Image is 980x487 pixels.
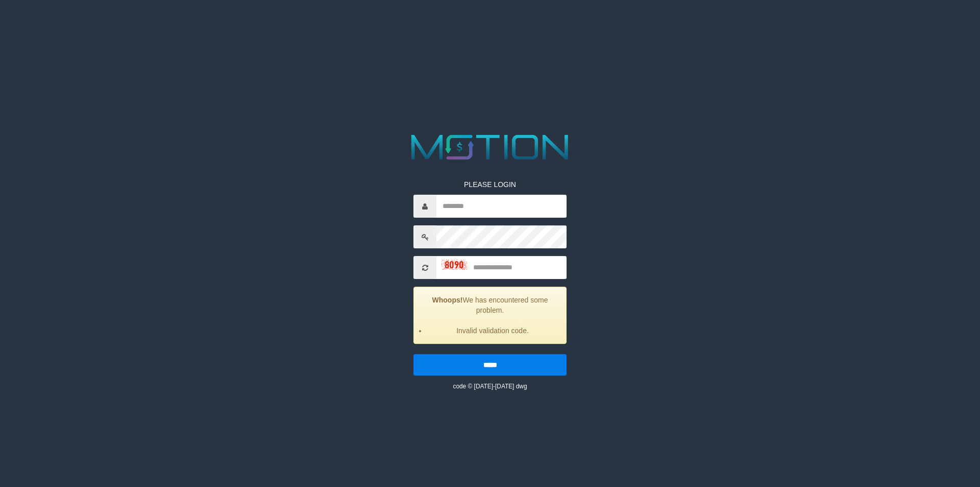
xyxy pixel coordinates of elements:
li: Invalid validation code. [427,326,558,336]
div: We has encountered some problem. [413,287,567,344]
img: captcha [442,260,467,270]
p: PLEASE LOGIN [413,179,567,190]
img: MOTION_logo.png [404,130,576,164]
strong: Whoops! [432,296,463,304]
small: code © [DATE]-[DATE] dwg [453,383,527,390]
